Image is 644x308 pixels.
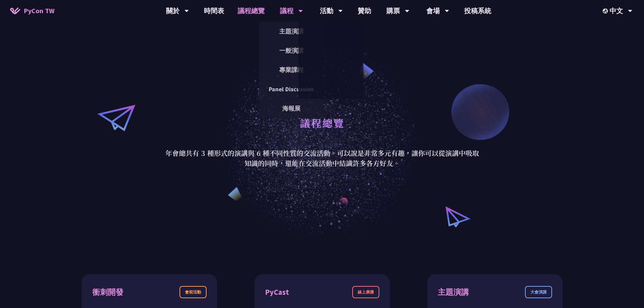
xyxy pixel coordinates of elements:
[259,23,324,39] a: 主題演講
[92,286,123,298] div: 衝刺開發
[165,148,479,168] p: 年會總共有 3 種形式的演講與 6 種不同性質的交流活動。可以說是非常多元有趣，讓你可以從演講中吸取知識的同時，還能在交流活動中結識許多各方好友。
[259,100,324,116] a: 海報展
[259,43,324,58] a: 一般演講
[259,62,324,78] a: 專業課程
[10,7,20,14] img: Home icon of PyCon TW 2025
[259,81,324,97] a: Panel Discussion
[525,286,552,298] div: 大會演講
[352,286,379,298] div: 線上廣播
[24,6,54,16] span: PyCon TW
[300,113,344,133] h1: 議程總覽
[603,8,610,14] img: Locale Icon
[3,2,61,19] a: PyCon TW
[265,286,289,298] div: PyCast
[438,286,469,298] div: 主題演講
[180,286,207,298] div: 會前活動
